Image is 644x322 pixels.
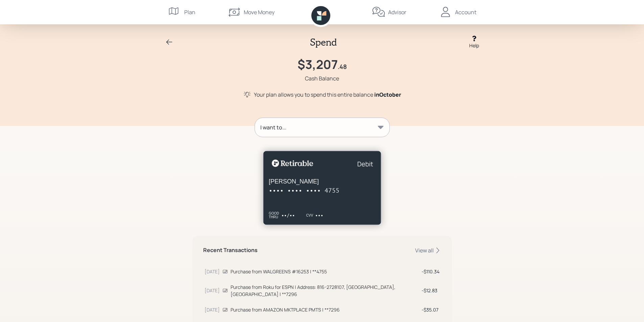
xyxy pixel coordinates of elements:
[305,74,339,82] div: Cash Balance
[415,247,441,254] div: View all
[203,247,258,253] h5: Recent Transactions
[297,57,338,72] h1: $3,207
[244,8,275,16] div: Move Money
[422,287,440,294] div: $12.83
[260,123,286,131] div: I want to...
[231,268,419,275] div: Purchase from WALGREENS #16253 | **4755
[455,8,476,16] div: Account
[422,306,440,313] div: $35.07
[469,42,479,49] div: Help
[231,283,419,298] div: Purchase from Roku for ESPN | Address: 816-2728107, [GEOGRAPHIC_DATA], [GEOGRAPHIC_DATA] | **7296
[231,306,419,313] div: Purchase from AMAZON MKTPLACE PMTS | **7296
[388,8,406,16] div: Advisor
[205,287,220,294] div: [DATE]
[254,91,401,99] div: Your plan allows you to spend this entire balance
[310,36,337,48] h2: Spend
[205,306,220,313] div: [DATE]
[374,91,401,98] span: in October
[338,63,347,71] h4: .48
[422,268,440,275] div: $110.34
[184,8,195,16] div: Plan
[205,268,220,275] div: [DATE]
